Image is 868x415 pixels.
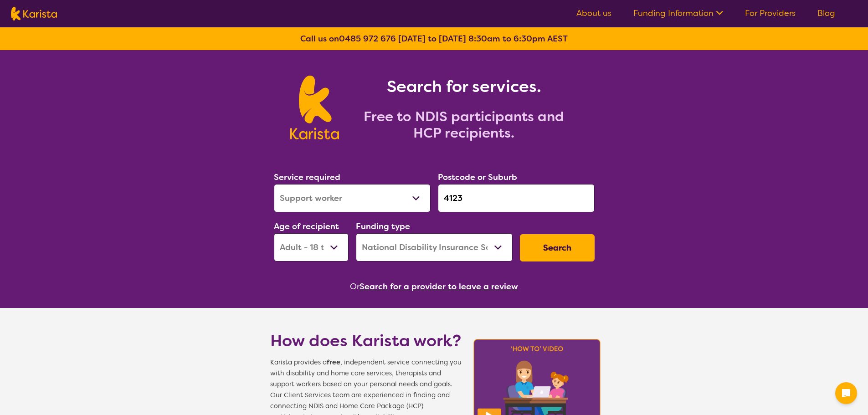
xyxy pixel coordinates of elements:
h1: How does Karista work? [270,330,462,352]
label: Service required [274,172,340,183]
input: Type [438,184,595,212]
label: Postcode or Suburb [438,172,517,183]
b: Call us on [DATE] to [DATE] 8:30am to 6:30pm AEST [300,33,568,44]
a: Funding Information [633,8,723,19]
span: Or [350,280,360,293]
label: Funding type [356,221,410,232]
img: Karista logo [290,76,339,139]
img: Karista logo [11,7,57,20]
button: Search [520,234,595,261]
button: Search for a provider to leave a review [360,280,518,293]
a: Blog [817,8,835,19]
label: Age of recipient [274,221,339,232]
h1: Search for services. [350,76,578,97]
b: free [327,358,340,367]
a: 0485 972 676 [339,33,396,44]
a: For Providers [745,8,796,19]
h2: Free to NDIS participants and HCP recipients. [350,108,578,141]
a: About us [576,8,611,19]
